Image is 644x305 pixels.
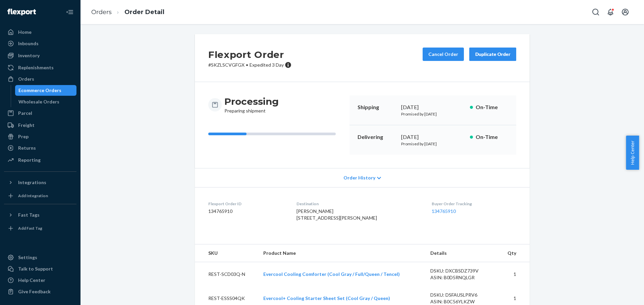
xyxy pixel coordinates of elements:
div: Inbounds [18,40,39,47]
div: Reporting [18,157,41,163]
div: [DATE] [401,103,465,111]
div: Prep [18,133,29,140]
div: ASIN: B0C56YLKZW [430,298,493,305]
a: Ecommerce Orders [15,85,77,96]
div: DSKU: DXCBSDZ739V [430,268,493,274]
button: Open account menu [619,5,632,19]
div: Add Integration [18,193,48,199]
a: Reporting [4,155,76,165]
div: Fast Tags [18,212,40,218]
button: Duplicate Order [469,48,516,61]
dd: 134765910 [208,208,286,215]
button: Help Center [626,136,639,170]
a: Home [4,27,76,37]
dt: Destination [297,201,421,207]
p: Delivering [358,133,396,141]
a: Add Fast Tag [4,223,76,234]
a: Evercool+ Cooling Starter Sheet Set (Cool Gray / Queen) [263,295,390,301]
a: Orders [91,8,112,16]
img: Flexport logo [7,9,36,15]
div: Replenishments [18,64,54,71]
a: Freight [4,120,76,131]
button: Integrations [4,177,76,188]
td: REST-SCD03Q-N [195,262,258,287]
div: Ecommerce Orders [18,87,61,94]
div: Settings [18,254,37,261]
a: Settings [4,252,76,263]
a: Add Integration [4,190,76,201]
button: Open notifications [604,5,617,19]
button: Open Search Box [589,5,602,19]
a: Talk to Support [4,263,76,274]
div: Integrations [18,179,46,186]
a: 134765910 [432,208,456,214]
p: # SKZLSCVGFGX [208,62,291,68]
p: On-Time [476,103,508,111]
th: Product Name [258,244,425,262]
button: Fast Tags [4,210,76,220]
p: Promised by [DATE] [401,141,465,147]
td: 1 [498,262,530,287]
h2: Flexport Order [208,48,291,62]
span: Expedited 3 Day [250,62,284,68]
div: Freight [18,122,35,129]
span: Order History [343,174,375,181]
p: Shipping [358,103,396,111]
ol: breadcrumbs [86,2,170,22]
button: Cancel Order [423,48,464,61]
a: Returns [4,143,76,153]
th: Details [425,244,499,262]
div: Add Fast Tag [18,225,42,231]
div: Duplicate Order [475,51,511,58]
a: Replenishments [4,62,76,73]
a: Inbounds [4,38,76,49]
div: Returns [18,145,36,151]
dt: Flexport Order ID [208,201,286,207]
a: Evercool Cooling Comforter (Cool Gray / Full/Queen / Tencel) [263,271,400,277]
h3: Processing [224,95,279,107]
div: Give Feedback [18,288,51,295]
div: Wholesale Orders [18,98,59,105]
p: On-Time [476,133,508,141]
a: Help Center [4,275,76,286]
div: Inventory [18,52,40,59]
span: • [246,62,248,68]
div: Home [18,29,32,35]
a: Orders [4,74,76,84]
button: Close Navigation [63,5,76,19]
div: Orders [18,76,34,82]
dt: Buyer Order Tracking [432,201,516,207]
a: Order Detail [124,8,164,16]
div: Help Center [18,277,45,284]
div: [DATE] [401,133,465,141]
div: Talk to Support [18,265,53,272]
th: SKU [195,244,258,262]
a: Parcel [4,108,76,119]
div: Parcel [18,110,32,117]
span: [PERSON_NAME] [STREET_ADDRESS][PERSON_NAME] [297,208,377,221]
a: Prep [4,131,76,142]
th: Qty [498,244,530,262]
div: Preparing shipment [224,95,279,114]
p: Promised by [DATE] [401,111,465,117]
button: Give Feedback [4,286,76,297]
a: Inventory [4,50,76,61]
a: Wholesale Orders [15,96,77,107]
div: ASIN: B0D5RNQLGR [430,274,493,281]
div: DSKU: DSFAUSLPRV6 [430,292,493,298]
